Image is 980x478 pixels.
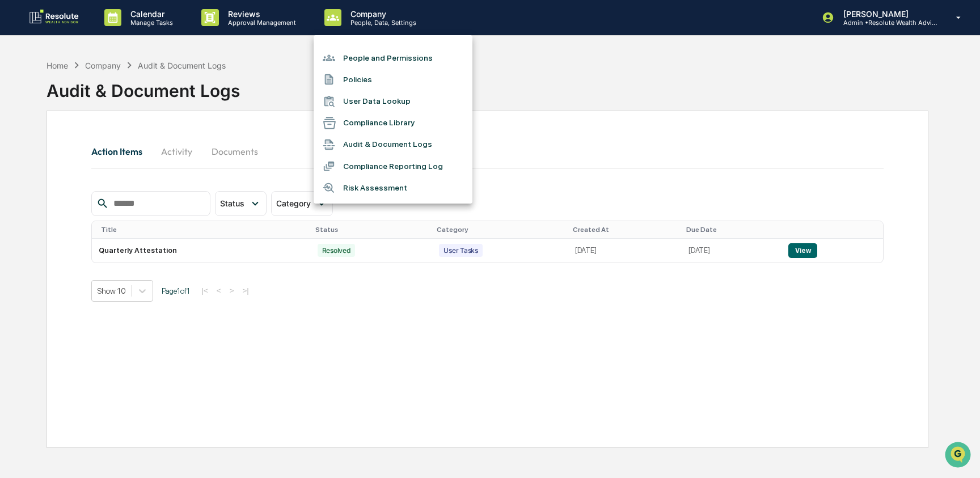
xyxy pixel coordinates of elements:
[39,87,186,98] div: Start new chat
[11,166,20,175] div: 🔎
[94,143,141,154] span: Attestations
[193,90,206,104] button: Start new chat
[23,143,73,154] span: Preclearance
[78,138,145,159] a: 🗄️Attestations
[314,155,472,177] li: Compliance Reporting Log
[80,192,137,201] a: Powered byPylon
[314,69,472,90] li: Policies
[314,134,472,155] li: Audit & Document Logs
[7,138,78,159] a: 🖐️Preclearance
[314,91,472,112] li: User Data Lookup
[23,164,71,176] span: Data Lookup
[113,192,137,201] span: Pylon
[314,177,472,198] li: Risk Assessment
[314,47,472,69] li: People and Permissions
[39,98,143,107] div: We're available if you need us!
[944,441,974,471] iframe: Open customer support
[314,112,472,134] li: Compliance Library
[7,160,76,180] a: 🔎Data Lookup
[82,144,91,153] div: 🗄️
[11,24,206,42] p: How can we help?
[11,144,20,153] div: 🖐️
[11,87,32,107] img: 1746055101610-c473b297-6a78-478c-a979-82029cc54cd1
